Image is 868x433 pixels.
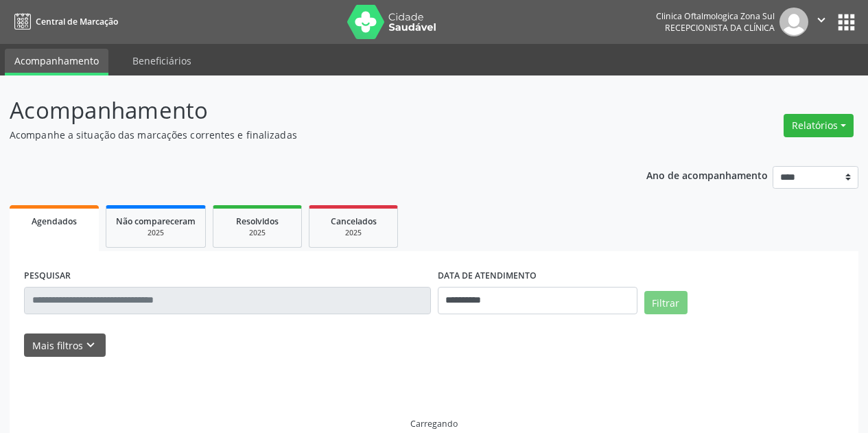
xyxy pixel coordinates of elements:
[32,215,77,227] span: Agendados
[779,8,808,36] img: img
[784,114,854,137] button: Relatórios
[814,12,829,27] i: 
[646,166,768,183] p: Ano de acompanhamento
[116,215,196,227] span: Não compareceram
[10,10,118,33] a: Central de Marcação
[410,418,458,430] div: Carregando
[5,49,108,75] a: Acompanhamento
[665,22,775,34] span: Recepcionista da clínica
[83,338,98,353] i: keyboard_arrow_down
[834,10,858,34] button: apps
[331,215,377,227] span: Cancelados
[319,228,388,238] div: 2025
[644,291,688,314] button: Filtrar
[36,16,118,27] span: Central de Marcação
[808,8,834,36] button: 
[10,93,604,128] p: Acompanhamento
[123,49,201,73] a: Beneficiários
[223,228,292,238] div: 2025
[438,266,537,287] label: DATA DE ATENDIMENTO
[236,215,279,227] span: Resolvidos
[24,333,106,358] button: Mais filtroskeyboard_arrow_down
[656,10,775,22] div: Clinica Oftalmologica Zona Sul
[10,128,604,142] p: Acompanhe a situação das marcações correntes e finalizadas
[116,228,196,238] div: 2025
[24,266,71,287] label: PESQUISAR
